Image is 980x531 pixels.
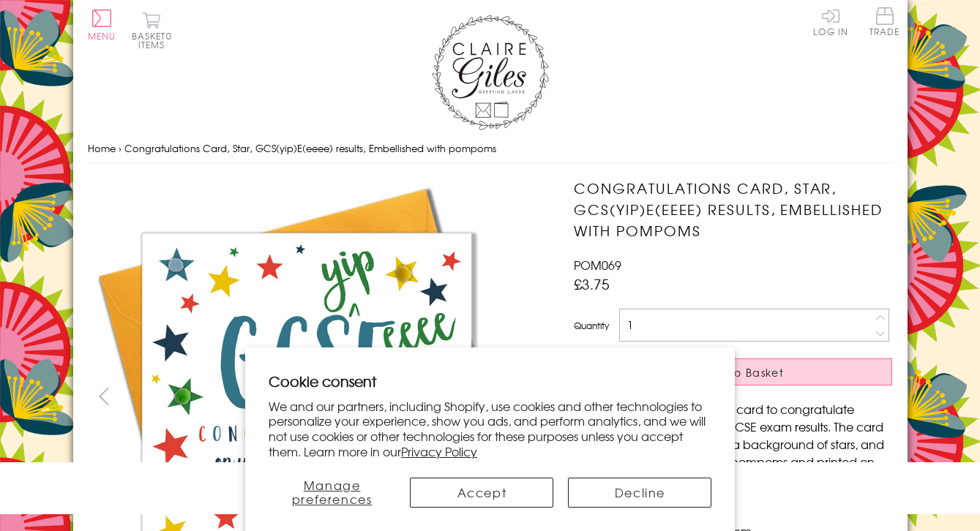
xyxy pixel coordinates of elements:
[269,371,712,391] h2: Cookie consent
[88,380,121,413] button: prev
[869,7,900,39] a: Trade
[88,10,116,40] button: Menu
[88,141,116,155] a: Home
[700,365,784,380] span: Add to Basket
[138,29,172,51] span: 0 items
[410,478,553,508] button: Accept
[88,29,116,42] span: Menu
[292,476,373,508] span: Manage preferences
[574,256,621,274] span: POM069
[124,141,496,155] span: Congratulations Card, Star, GCS(yip)E(eeee) results, Embellished with pompoms
[574,178,892,241] h1: Congratulations Card, Star, GCS(yip)E(eeee) results, Embellished with pompoms
[119,141,121,155] span: ›
[432,15,549,130] img: Claire Giles Greetings Cards
[568,478,711,508] button: Decline
[269,478,396,508] button: Manage preferences
[869,7,900,36] span: Trade
[401,442,477,460] a: Privacy Policy
[574,274,610,294] span: £3.75
[269,399,712,459] p: We and our partners, including Shopify, use cookies and other technologies to personalize your ex...
[574,319,609,332] label: Quantity
[132,12,172,49] button: Basket0 items
[88,134,893,164] nav: breadcrumbs
[813,7,848,36] a: Log In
